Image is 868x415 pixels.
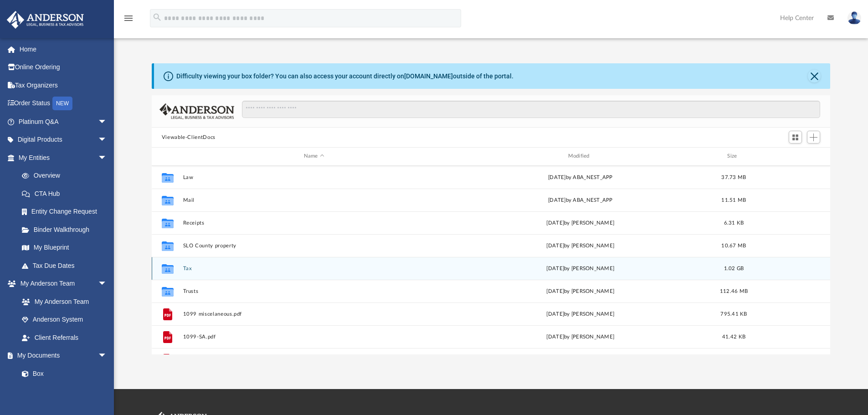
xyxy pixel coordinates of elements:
i: menu [123,13,134,24]
div: [DATE] by [PERSON_NAME] [449,219,712,227]
span: 795.41 KB [720,311,747,316]
div: NEW [52,97,72,110]
span: 41.42 KB [722,334,745,339]
button: Trusts [183,288,445,294]
a: Online Ordering [6,58,121,77]
span: arrow_drop_down [98,275,116,293]
a: Tax Due Dates [13,256,121,275]
button: Tax [183,266,445,272]
button: Close [808,70,821,82]
div: Difficulty viewing your box folder? You can also access your account directly on outside of the p... [176,72,514,81]
a: menu [123,17,134,24]
span: 10.67 MB [721,243,746,248]
a: Tax Organizers [6,76,121,94]
span: 6.31 KB [724,220,744,225]
div: id [156,152,179,160]
div: grid [152,166,831,354]
div: [DATE] by [PERSON_NAME] [449,241,712,250]
img: Anderson Advisors Platinum Portal [4,11,87,29]
a: Home [6,40,121,58]
button: Switch to Grid View [789,131,802,143]
div: [DATE] by [PERSON_NAME] [449,264,712,272]
div: [DATE] by ABA_NEST_APP [449,173,712,181]
i: search [152,12,162,22]
span: 37.73 MB [721,174,746,179]
a: My Anderson Teamarrow_drop_down [6,275,116,293]
span: 112.46 MB [720,288,748,293]
div: [DATE] by [PERSON_NAME] [449,333,712,341]
span: arrow_drop_down [98,131,116,149]
a: My Blueprint [13,239,116,257]
div: [DATE] by [PERSON_NAME] [449,310,712,318]
div: Name [182,152,445,160]
a: Box [13,364,112,383]
a: My Entitiesarrow_drop_down [6,149,121,167]
a: CTA Hub [13,184,121,203]
button: Law [183,174,445,180]
img: User Pic [847,11,861,25]
button: Viewable-ClientDocs [162,133,216,142]
div: Modified [449,152,711,160]
div: id [756,152,820,160]
span: arrow_drop_down [98,113,116,131]
button: Add [807,131,821,143]
div: Size [715,152,752,160]
a: [DOMAIN_NAME] [404,72,453,80]
button: SLO County property [183,243,445,249]
a: Digital Productsarrow_drop_down [6,131,121,149]
a: Entity Change Request [13,203,121,221]
div: [DATE] by ABA_NEST_APP [449,196,712,204]
button: Mail [183,197,445,203]
button: 1099 miscelaneous.pdf [183,311,445,317]
button: Receipts [183,220,445,226]
a: Meeting Minutes [13,383,116,401]
span: 1.02 GB [724,266,744,271]
a: My Anderson Team [13,292,112,311]
div: [DATE] by [PERSON_NAME] [449,287,712,295]
span: 11.51 MB [721,197,746,202]
input: Search files and folders [242,101,820,118]
a: Anderson System [13,311,116,329]
span: arrow_drop_down [98,149,116,167]
a: Client Referrals [13,328,116,347]
a: Overview [13,167,121,185]
a: Binder Walkthrough [13,220,121,239]
a: My Documentsarrow_drop_down [6,347,116,365]
a: Platinum Q&Aarrow_drop_down [6,113,121,131]
button: 1099-SA.pdf [183,334,445,340]
a: Order StatusNEW [6,94,121,113]
span: arrow_drop_down [98,347,116,365]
